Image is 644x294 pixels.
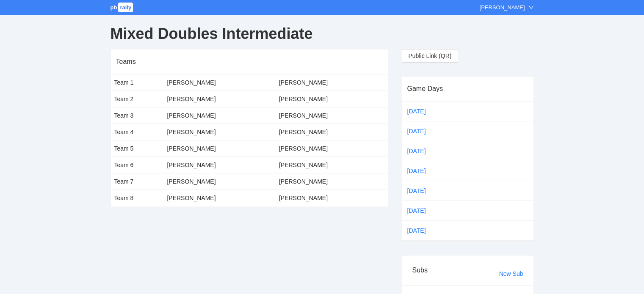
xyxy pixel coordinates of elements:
[406,224,441,237] a: [DATE]
[406,105,441,118] a: [DATE]
[111,140,164,157] td: Team 5
[111,91,164,107] td: Team 2
[499,270,523,277] a: New Sub
[276,91,388,107] td: [PERSON_NAME]
[111,4,135,11] a: pbrally
[406,145,441,157] a: [DATE]
[276,190,388,206] td: [PERSON_NAME]
[163,173,276,190] td: [PERSON_NAME]
[111,124,164,140] td: Team 4
[480,3,525,12] div: [PERSON_NAME]
[276,124,388,140] td: [PERSON_NAME]
[528,5,534,10] span: down
[276,107,388,124] td: [PERSON_NAME]
[163,157,276,173] td: [PERSON_NAME]
[407,77,528,101] div: Game Days
[116,49,383,74] div: Teams
[163,107,276,124] td: [PERSON_NAME]
[402,49,459,63] button: Public Link (QR)
[111,157,164,173] td: Team 6
[163,140,276,157] td: [PERSON_NAME]
[163,91,276,107] td: [PERSON_NAME]
[276,74,388,91] td: [PERSON_NAME]
[406,184,441,197] a: [DATE]
[406,125,441,137] a: [DATE]
[111,74,164,91] td: Team 1
[409,51,452,60] span: Public Link (QR)
[111,107,164,124] td: Team 3
[406,204,441,217] a: [DATE]
[276,140,388,157] td: [PERSON_NAME]
[111,4,117,11] span: pb
[118,3,133,12] span: rally
[276,173,388,190] td: [PERSON_NAME]
[276,157,388,173] td: [PERSON_NAME]
[163,74,276,91] td: [PERSON_NAME]
[412,258,499,282] div: Subs
[111,190,164,206] td: Team 8
[111,173,164,190] td: Team 7
[111,19,534,49] div: Mixed Doubles Intermediate
[163,190,276,206] td: [PERSON_NAME]
[406,165,441,177] a: [DATE]
[163,124,276,140] td: [PERSON_NAME]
